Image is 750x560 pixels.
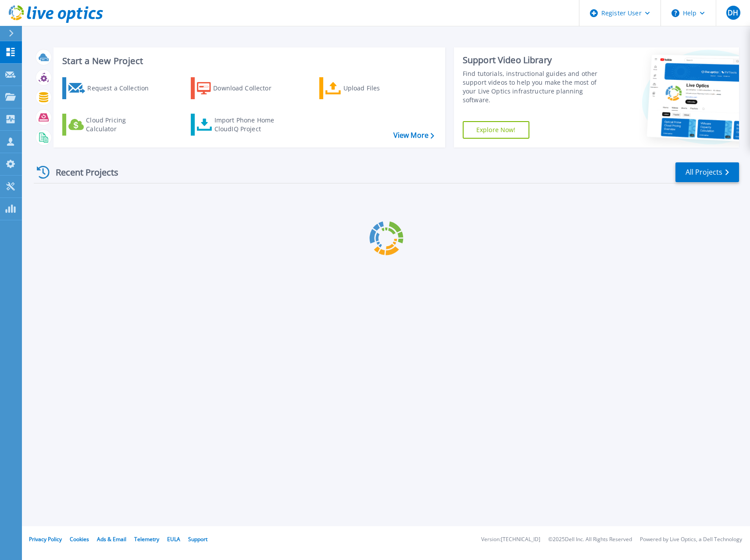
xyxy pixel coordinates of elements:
[463,121,529,139] a: Explore Now!
[463,54,607,66] div: Support Video Library
[640,537,742,542] li: Powered by Live Optics, a Dell Technology
[343,79,414,97] div: Upload Files
[188,535,207,543] a: Support
[62,77,160,99] a: Request a Collection
[29,535,62,543] a: Privacy Policy
[463,69,607,104] div: Find tutorials, instructional guides and other support videos to help you make the most of your L...
[548,537,632,542] li: © 2025 Dell Inc. All Rights Reserved
[62,114,160,136] a: Cloud Pricing Calculator
[393,131,434,140] a: View More
[213,79,283,97] div: Download Collector
[191,77,289,99] a: Download Collector
[481,537,540,542] li: Version: [TECHNICAL_ID]
[167,535,180,543] a: EULA
[62,56,434,66] h3: Start a New Project
[97,535,126,543] a: Ads & Email
[86,116,156,133] div: Cloud Pricing Calculator
[70,535,89,543] a: Cookies
[87,79,157,97] div: Request a Collection
[675,162,739,182] a: All Projects
[134,535,159,543] a: Telemetry
[319,77,417,99] a: Upload Files
[34,162,130,183] div: Recent Projects
[214,116,283,133] div: Import Phone Home CloudIQ Project
[728,9,738,16] span: DH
